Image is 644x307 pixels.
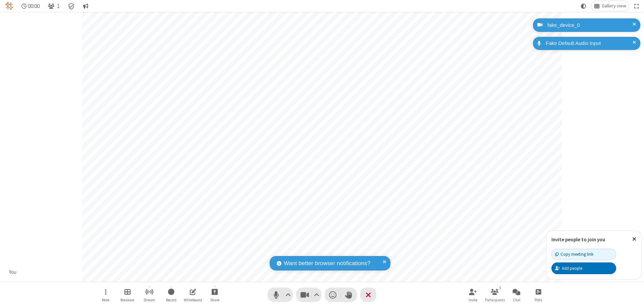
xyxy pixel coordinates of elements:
[578,1,589,11] button: Using system theme
[183,285,203,304] button: Open shared whiteboard
[506,285,527,304] button: Open chat
[632,1,642,11] button: Fullscreen
[96,285,116,304] button: Open menu
[360,288,376,302] button: End or leave meeting
[7,268,19,276] div: You
[463,285,483,304] button: Invite participants (⌘+Shift+I)
[485,298,505,302] span: Participants
[325,288,341,302] button: Send a reaction
[161,285,181,304] button: Start recording
[210,298,219,302] span: Share
[268,288,293,302] button: Mute (⌘+Shift+A)
[184,298,202,302] span: Whiteboard
[469,298,477,302] span: Invite
[205,285,225,304] button: Start sharing
[80,1,91,11] button: Conversation
[551,249,616,260] button: Copy meeting link
[627,231,641,247] button: Close popover
[144,298,155,302] span: Stream
[528,285,548,304] button: Open poll
[513,298,521,302] span: Chat
[497,285,503,291] div: 1
[284,259,370,268] span: Want better browser notifications?
[312,288,321,302] button: Video setting
[28,3,40,9] span: 00:00
[19,1,43,11] div: Timer
[545,21,635,29] div: fake_device_0
[485,285,505,304] button: Open participant list
[65,1,78,11] div: Meeting details Encryption enabled
[57,3,60,9] span: 1
[543,40,635,47] div: Fake Default Audio Input
[555,251,593,257] div: Copy meeting link
[551,262,616,274] button: Add people
[5,2,13,10] img: QA Selenium DO NOT DELETE OR CHANGE
[535,298,542,302] span: Polls
[551,236,605,243] label: Invite people to join you
[117,285,138,304] button: Manage Breakout Rooms
[341,288,357,302] button: Raise hand
[284,288,293,302] button: Audio settings
[166,298,176,302] span: Record
[591,1,629,11] button: Change layout
[120,298,135,302] span: Breakout
[602,3,626,9] span: Gallery view
[45,1,62,11] button: Open participant list
[296,288,321,302] button: Stop video (⌘+Shift+V)
[139,285,159,304] button: Start streaming
[102,298,109,302] span: More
